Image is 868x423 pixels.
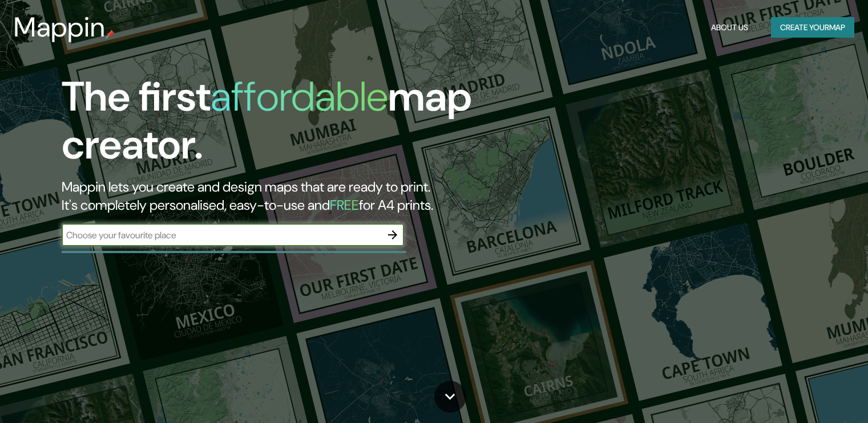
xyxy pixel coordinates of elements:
img: mappin-pin [106,30,115,39]
h2: Mappin lets you create and design maps that are ready to print. It's completely personalised, eas... [62,178,496,214]
button: About Us [706,17,753,38]
button: Create yourmap [771,17,854,38]
h1: affordable [211,70,388,123]
h1: The first map creator. [62,73,496,178]
input: Choose your favourite place [62,229,381,242]
h5: FREE [330,196,359,214]
h3: Mappin [14,11,106,43]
